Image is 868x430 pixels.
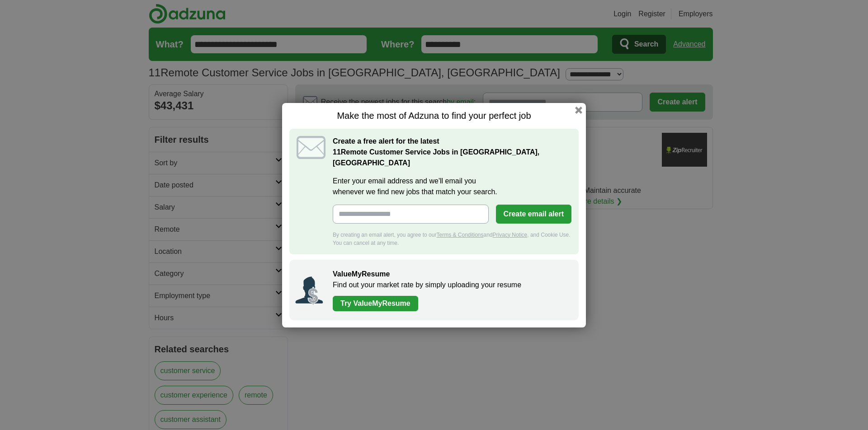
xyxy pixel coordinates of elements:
[297,136,325,159] img: icon_email.svg
[493,232,528,238] a: Privacy Notice
[333,296,418,311] a: Try ValueMyResume
[496,205,571,224] button: Create email alert
[333,148,539,167] strong: Remote Customer Service Jobs in [GEOGRAPHIC_DATA], [GEOGRAPHIC_DATA]
[333,176,571,197] label: Enter your email address and we'll email you whenever we find new jobs that match your search.
[333,231,571,247] div: By creating an email alert, you agree to our and , and Cookie Use. You can cancel at any time.
[333,280,570,290] p: Find out your market rate by simply uploading your resume
[333,269,570,280] h2: ValueMyResume
[333,147,341,158] span: 11
[289,110,579,122] h1: Make the most of Adzuna to find your perfect job
[436,232,483,238] a: Terms & Conditions
[333,136,571,168] h2: Create a free alert for the latest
